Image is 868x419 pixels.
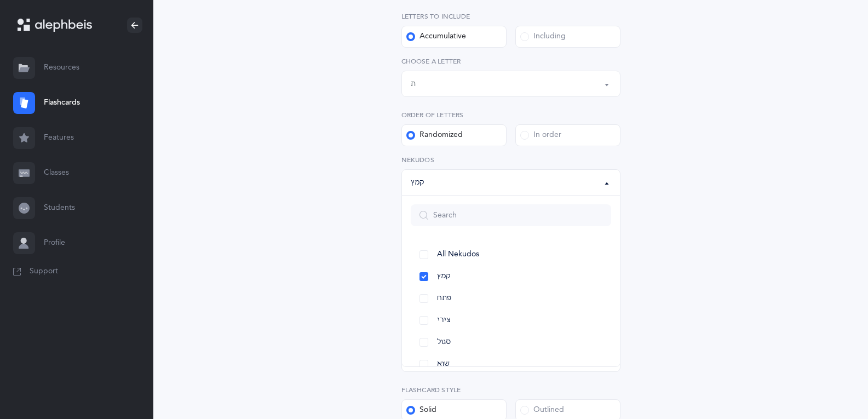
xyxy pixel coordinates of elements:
div: Randomized [406,130,463,141]
div: Including [520,31,566,42]
label: Flashcard Style [401,385,620,395]
label: Letters to include [401,12,620,21]
iframe: Drift Widget Chat Controller [813,364,855,406]
div: Outlined [520,405,564,416]
div: Solid [406,405,436,416]
div: Accumulative [406,31,466,42]
span: קמץ [437,272,451,282]
input: Search [411,204,611,226]
div: In order [520,130,561,141]
span: Support [30,266,58,277]
button: קמץ [401,169,620,196]
div: ת [411,78,416,90]
label: Nekudos [401,155,620,165]
button: ת [401,71,620,97]
span: פתח [437,294,451,303]
label: Choose a letter [401,56,620,66]
span: שוא [437,359,450,369]
span: סגול [437,337,451,347]
span: צירי [437,315,451,325]
span: All Nekudos [437,250,479,260]
div: קמץ [411,177,424,188]
label: Order of letters [401,110,620,120]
